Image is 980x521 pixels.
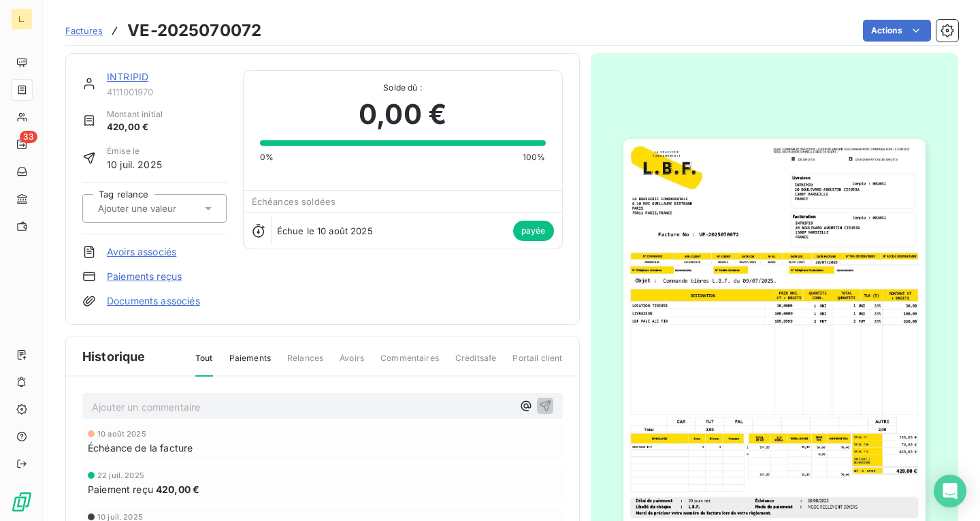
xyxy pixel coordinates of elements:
[260,151,274,163] span: 0%
[107,294,200,308] a: Documents associés
[88,441,193,455] span: Échéance de la facture
[863,20,931,42] button: Actions
[107,71,148,82] a: INTRIPID
[11,8,33,30] div: L.
[252,196,336,207] span: Échéances soldées
[277,225,373,236] span: Échue le 10 août 2025
[934,475,966,507] div: Open Intercom Messenger
[195,352,213,377] span: Tout
[88,482,153,496] span: Paiement reçu
[127,18,261,43] h3: VE-2025070072
[107,270,182,283] a: Paiements reçus
[107,245,176,259] a: Avoirs associés
[65,24,103,37] a: Factures
[523,151,546,163] span: 100%
[359,94,446,135] span: 0,00 €
[11,133,32,155] a: 33
[156,482,199,496] span: 420,00 €
[107,86,227,97] span: 4111001970
[287,352,323,375] span: Relances
[107,121,163,134] span: 420,00 €
[340,352,364,375] span: Avoirs
[97,430,146,438] span: 10 août 2025
[97,471,144,479] span: 22 juil. 2025
[11,491,33,513] img: Logo LeanPay
[20,131,37,143] span: 33
[97,202,233,215] input: Ajouter une valeur
[260,82,546,94] span: Solde dû :
[513,221,554,241] span: payée
[107,145,162,157] span: Émise le
[455,352,497,375] span: Creditsafe
[107,157,162,172] span: 10 juil. 2025
[229,352,271,375] span: Paiements
[97,513,143,521] span: 10 juil. 2025
[65,25,103,36] span: Factures
[380,352,439,375] span: Commentaires
[82,347,146,366] span: Historique
[512,352,562,375] span: Portail client
[107,108,163,121] span: Montant initial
